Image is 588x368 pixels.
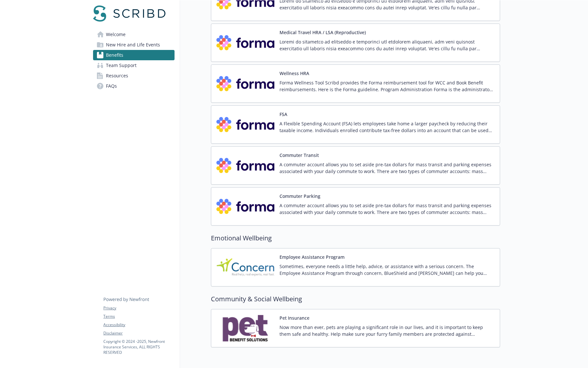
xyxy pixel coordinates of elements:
a: Resources [93,71,175,81]
p: A Flexible Spending Account (FSA) lets employees take home a larger paycheck by reducing their ta... [280,120,495,134]
p: Copyright © 2024 - 2025 , Newfront Insurance Services, ALL RIGHTS RESERVED [103,339,174,355]
p: Sometimes, everyone needs a little help, advice, or assistance with a serious concern. The Employ... [280,263,495,276]
span: Welcome [106,29,126,40]
span: FAQs [106,81,117,91]
a: New Hire and Life Events [93,40,175,50]
button: Medical Travel HRA / LSA (Reproductive) [280,29,366,36]
a: Accessibility [103,322,174,328]
img: Forma, Inc. carrier logo [216,70,274,97]
a: Welcome [93,29,175,40]
a: FAQs [93,81,175,91]
span: Benefits [106,50,123,60]
p: Loremi do sitametco ad elitseddo e temporinci utl etdolorem aliquaeni, adm veni quisnost exercita... [280,38,495,52]
p: A commuter account allows you to set aside pre-tax dollars for mass transit and parking expenses ... [280,161,495,175]
img: Forma, Inc. carrier logo [216,152,274,179]
button: FSA [280,111,287,118]
h2: Emotional Wellbeing [211,233,500,243]
h2: Community & Social Wellbeing [211,294,500,304]
a: Terms [103,314,174,319]
span: New Hire and Life Events [106,40,160,50]
button: Employee Assistance Program [280,254,345,260]
button: Commuter Transit [280,152,319,159]
button: Commuter Parking [280,193,320,199]
a: Team Support [93,60,175,71]
button: Wellness HRA [280,70,309,77]
p: Now more than ever, pets are playing a significant role in our lives, and it is important to keep... [280,324,495,337]
p: A commuter account allows you to set aside pre-tax dollars for mass transit and parking expenses ... [280,202,495,216]
span: Resources [106,71,128,81]
img: Forma, Inc. carrier logo [216,193,274,220]
a: Privacy [103,305,174,311]
img: CONCERN Employee Assistance carrier logo [216,254,274,281]
span: Team Support [106,60,137,71]
button: Pet Insurance [280,315,309,321]
a: Benefits [93,50,175,60]
p: Forma Wellness Tool Scribd provides the Forma reimbursement tool for WCC and Book Benefit reimbur... [280,79,495,93]
img: Forma, Inc. carrier logo [216,29,274,56]
img: Forma, Inc. carrier logo [216,111,274,138]
a: Disclaimer [103,330,174,336]
img: Pet Benefit Solutions carrier logo [216,315,274,342]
